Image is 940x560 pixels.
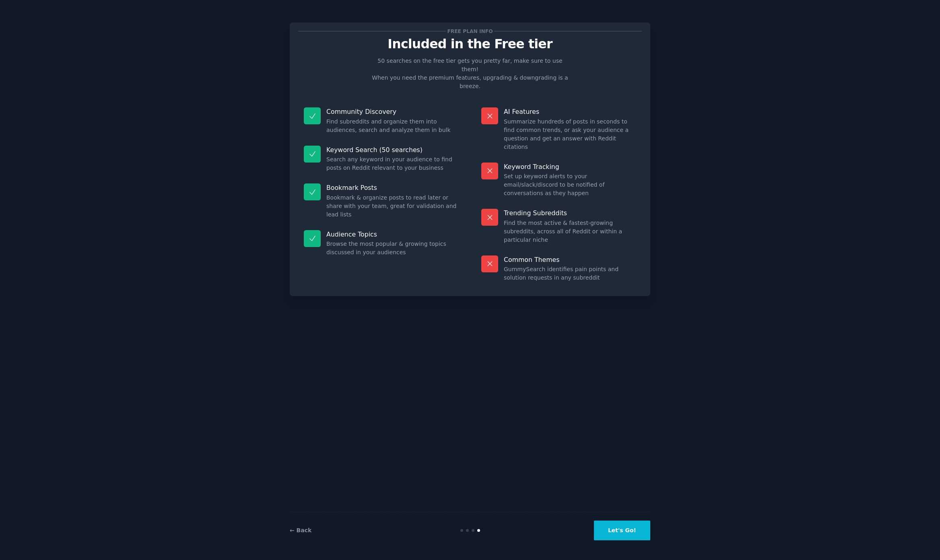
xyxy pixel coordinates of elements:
[504,209,636,217] p: Trending Subreddits
[446,27,494,35] span: Free plan info
[326,107,459,116] p: Community Discovery
[594,521,650,540] button: Let's Go!
[504,219,636,244] dd: Find the most active & fastest-growing subreddits, across all of Reddit or within a particular niche
[504,255,636,264] p: Common Themes
[504,265,636,282] dd: GummySearch identifies pain points and solution requests in any subreddit
[504,163,636,171] p: Keyword Tracking
[326,194,459,219] dd: Bookmark & organize posts to read later or share with your team, great for validation and lead lists
[326,117,459,134] dd: Find subreddits and organize them into audiences, search and analyze them in bulk
[298,37,642,51] p: Included in the Free tier
[369,57,571,91] p: 50 searches on the free tier gets you pretty far, make sure to use them! When you need the premiu...
[326,240,459,257] dd: Browse the most popular & growing topics discussed in your audiences
[504,117,636,151] dd: Summarize hundreds of posts in seconds to find common trends, or ask your audience a question and...
[326,146,459,154] p: Keyword Search (50 searches)
[290,527,311,533] a: ← Back
[504,172,636,198] dd: Set up keyword alerts to your email/slack/discord to be notified of conversations as they happen
[326,155,459,172] dd: Search any keyword in your audience to find posts on Reddit relevant to your business
[326,183,459,192] p: Bookmark Posts
[326,230,459,239] p: Audience Topics
[504,107,636,116] p: AI Features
